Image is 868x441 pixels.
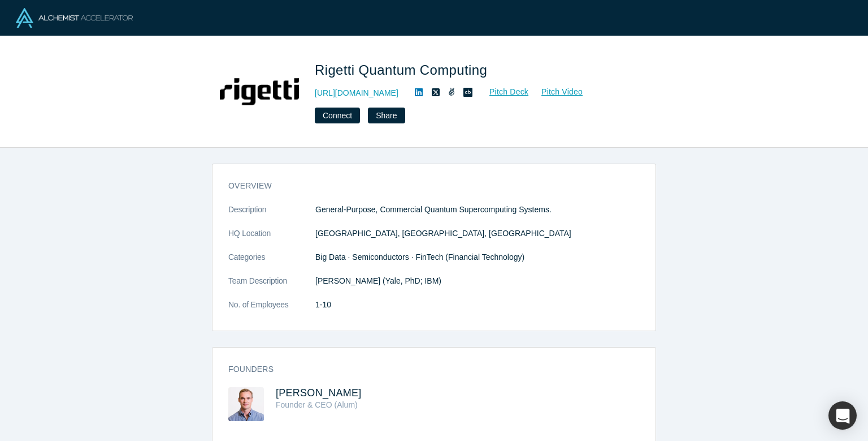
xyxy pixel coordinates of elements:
[228,387,264,421] img: Chad Rigetti's Profile Image
[315,87,398,99] a: [URL][DOMAIN_NAME]
[228,204,315,228] dt: Description
[16,8,133,28] img: Alchemist Logo
[228,299,315,323] dt: No. of Employees
[276,400,358,409] span: Founder & CEO (Alum)
[315,299,640,311] dd: 1-10
[315,204,640,216] p: General-Purpose, Commercial Quantum Supercomputing Systems.
[228,363,624,375] h3: Founders
[315,108,360,123] button: Connect
[315,252,524,262] span: Big Data · Semiconductors · FinTech (Financial Technology)
[315,62,491,78] span: Rigetti Quantum Computing
[228,251,315,275] dt: Categories
[228,275,315,299] dt: Team Description
[228,180,624,192] h3: overview
[529,85,583,99] a: Pitch Video
[315,228,640,239] dd: [GEOGRAPHIC_DATA], [GEOGRAPHIC_DATA], [GEOGRAPHIC_DATA]
[368,108,405,123] button: Share
[315,275,640,287] p: [PERSON_NAME] (Yale, PhD; IBM)
[276,387,362,399] a: [PERSON_NAME]
[228,228,315,251] dt: HQ Location
[477,85,529,99] a: Pitch Deck
[220,52,299,131] img: Rigetti Quantum Computing's Logo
